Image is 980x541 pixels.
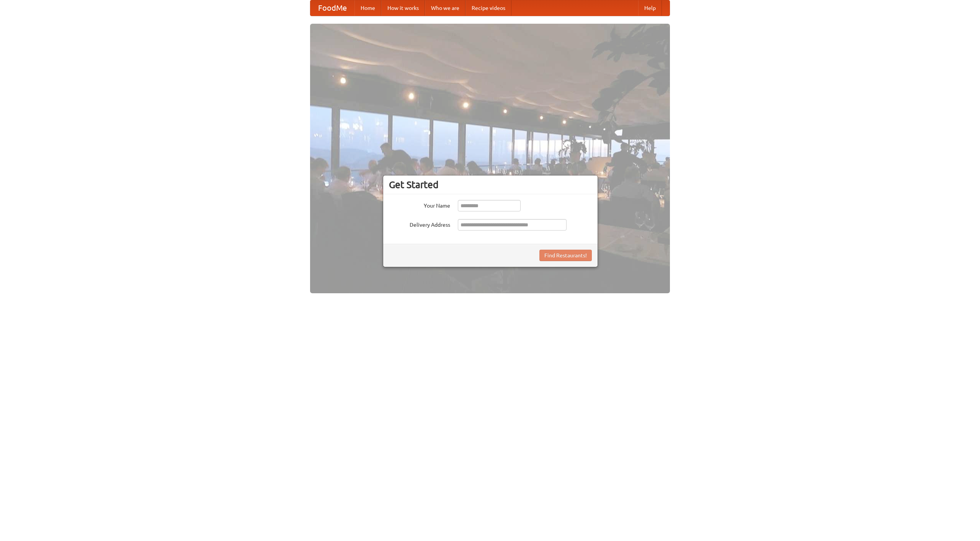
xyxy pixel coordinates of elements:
h3: Get Started [389,179,592,190]
a: Recipe videos [465,0,511,16]
label: Delivery Address [389,219,450,229]
button: Find Restaurants! [539,250,592,261]
a: Help [638,0,662,16]
a: How it works [381,0,425,16]
a: FoodMe [310,0,354,16]
a: Home [354,0,381,16]
label: Your Name [389,200,450,210]
a: Who we are [425,0,465,16]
